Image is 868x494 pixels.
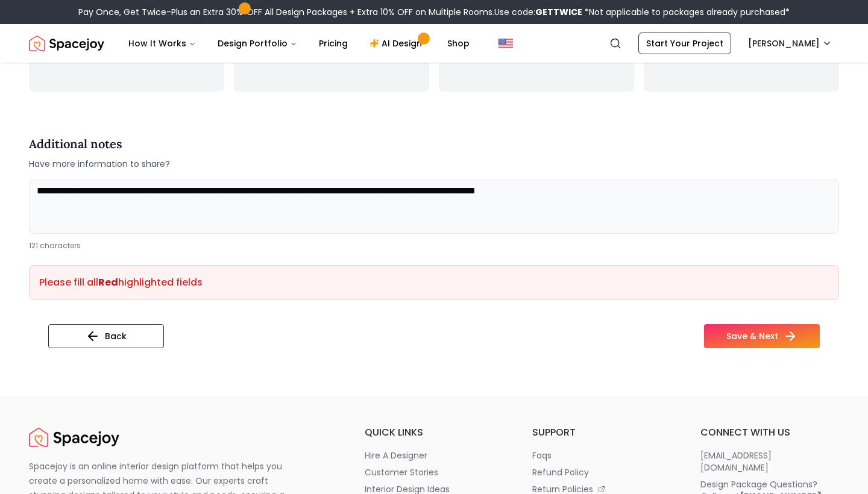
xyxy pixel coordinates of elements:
div: Pay Once, Get Twice-Plus an Extra 30% OFF All Design Packages + Extra 10% OFF on Multiple Rooms. [78,6,790,18]
p: refund policy [532,466,589,478]
h4: Additional notes [29,135,170,153]
div: 121 characters [29,241,839,251]
p: faqs [532,449,552,461]
span: Have more information to share? [29,158,170,170]
span: Use code: [494,6,582,18]
img: Spacejoy Logo [29,31,104,55]
a: refund policy [532,466,671,478]
h6: quick links [365,425,503,440]
img: Spacejoy Logo [29,425,119,449]
a: Start Your Project [638,33,731,54]
span: *Not applicable to packages already purchased* [582,6,790,18]
button: Design Portfolio [208,31,307,55]
button: Back [48,324,164,348]
span: Please fill all [39,275,98,289]
p: highlighted fields [39,275,829,290]
nav: Main [119,31,479,55]
strong: Red [98,275,118,289]
img: United States [498,36,513,51]
p: hire a designer [365,449,427,461]
a: hire a designer [365,449,503,461]
a: Spacejoy [29,425,119,449]
b: GETTWICE [535,6,582,18]
button: [PERSON_NAME] [741,33,839,54]
a: customer stories [365,466,503,478]
a: AI Design [360,31,435,55]
a: Pricing [309,31,357,55]
nav: Global [29,24,839,63]
a: Shop [438,31,479,55]
a: faqs [532,449,671,461]
a: Spacejoy [29,31,104,55]
h6: connect with us [700,425,839,440]
button: Save & Next [704,324,820,348]
button: How It Works [119,31,206,55]
h6: support [532,425,671,440]
a: [EMAIL_ADDRESS][DOMAIN_NAME] [700,449,839,474]
p: customer stories [365,466,438,478]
